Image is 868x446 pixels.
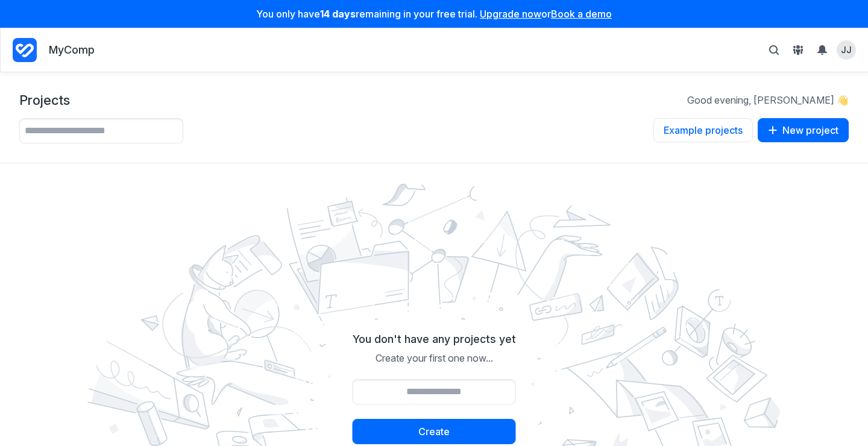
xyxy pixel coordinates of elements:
[480,8,541,20] a: Upgrade now
[687,93,849,107] p: Good evening, [PERSON_NAME] 👋
[320,8,356,20] strong: 14 days
[13,36,37,64] a: Project Dashboard
[19,92,70,108] h1: Projects
[841,44,852,55] span: JJ
[837,40,856,60] summary: View profile menu
[551,8,612,20] a: Book a demo
[653,118,753,143] a: Example projects
[758,118,849,142] button: New project
[653,118,753,142] button: Example projects
[353,351,516,365] p: Create your first one now...
[7,7,861,20] p: You only have remaining in your free trial. or
[49,43,95,58] p: MyComp
[758,118,849,143] a: New project
[353,419,516,444] button: Create
[788,40,808,60] button: View People & Groups
[353,332,516,347] h2: You don't have any projects yet
[813,40,837,60] summary: View Notifications
[764,40,784,60] button: Toggle search bar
